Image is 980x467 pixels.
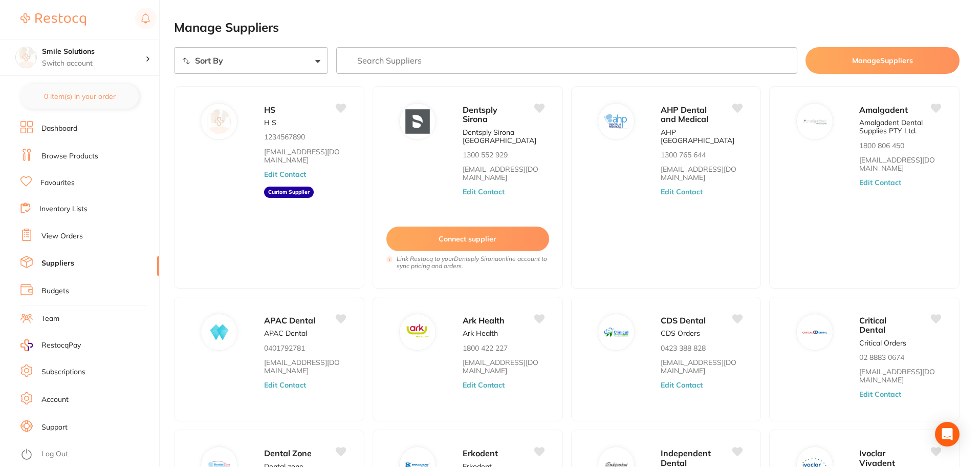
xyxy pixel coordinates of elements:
img: Critical Dental [802,320,827,344]
h4: Smile Solutions [42,47,145,57]
a: Subscriptions [41,367,85,377]
img: Amalgadent [802,109,827,134]
button: Connect supplier [386,227,549,251]
a: Budgets [41,286,69,296]
button: Edit Contact [463,381,505,389]
button: Edit Contact [859,390,901,398]
p: Ark Health [463,329,498,337]
span: HS [264,105,275,115]
a: [EMAIL_ADDRESS][DOMAIN_NAME] [463,165,544,181]
span: Ark Health [463,315,505,326]
span: AHP Dental and Medical [661,105,708,124]
p: 1800 422 227 [463,344,508,352]
button: Edit Contact [661,381,703,389]
p: Dentsply Sirona [GEOGRAPHIC_DATA] [463,128,544,145]
p: APAC Dental [264,329,307,337]
button: Edit Contact [264,170,306,178]
input: Search Suppliers [336,47,798,74]
p: Amalgadent Dental Supplies PTY Ltd. [859,118,941,135]
button: Edit Contact [859,178,901,187]
a: [EMAIL_ADDRESS][DOMAIN_NAME] [463,358,544,375]
img: Restocq Logo [20,13,86,26]
img: Smile Solutions [16,47,36,68]
p: H S [264,118,276,127]
a: Inventory Lists [39,204,88,214]
p: 1234567890 [264,133,305,141]
img: Ark Health [405,320,430,344]
span: RestocqPay [41,340,81,351]
button: 0 item(s) in your order [20,84,139,109]
button: Edit Contact [264,381,306,389]
span: Critical Dental [859,315,886,335]
a: Support [41,422,68,433]
span: Erkodent [463,448,498,458]
button: ManageSuppliers [805,47,960,74]
button: Log Out [20,446,156,463]
button: Edit Contact [661,188,703,196]
p: 1300 552 929 [463,151,508,159]
a: Restocq Logo [20,8,86,31]
a: Suppliers [41,258,74,269]
span: APAC Dental [264,315,315,326]
p: 02 8883 0674 [859,353,904,361]
span: Dental Zone [264,448,312,458]
a: Browse Products [41,151,98,161]
div: Open Intercom Messenger [935,422,960,446]
span: Dentsply Sirona [463,105,497,124]
a: Account [41,395,69,405]
p: Switch account [42,58,145,69]
p: 0401792781 [264,344,305,352]
p: Critical Orders [859,339,906,347]
span: CDS Dental [661,315,706,326]
a: [EMAIL_ADDRESS][DOMAIN_NAME] [859,368,941,384]
img: Dentsply Sirona [405,109,430,134]
i: Link Restocq to your Dentsply Sirona online account to sync pricing and orders. [397,255,549,270]
span: Amalgadent [859,105,908,115]
a: View Orders [41,231,83,241]
a: [EMAIL_ADDRESS][DOMAIN_NAME] [859,156,941,172]
a: Log Out [41,449,68,459]
img: HS [207,109,232,134]
a: Favourites [40,178,75,188]
a: Team [41,314,59,324]
img: CDS Dental [604,320,628,344]
button: Edit Contact [463,188,505,196]
img: APAC Dental [207,320,232,344]
p: 0423 388 828 [661,344,706,352]
a: [EMAIL_ADDRESS][DOMAIN_NAME] [661,358,742,375]
a: [EMAIL_ADDRESS][DOMAIN_NAME] [264,358,345,375]
p: 1800 806 450 [859,141,904,150]
a: [EMAIL_ADDRESS][DOMAIN_NAME] [264,148,345,164]
aside: Custom Supplier [264,187,314,198]
p: CDS Orders [661,329,700,337]
p: AHP [GEOGRAPHIC_DATA] [661,128,742,145]
a: RestocqPay [20,339,81,351]
h2: Manage Suppliers [174,21,960,35]
img: RestocqPay [20,339,33,351]
img: AHP Dental and Medical [604,109,628,134]
p: 1300 765 644 [661,151,706,159]
a: [EMAIL_ADDRESS][DOMAIN_NAME] [661,165,742,181]
a: Dashboard [41,124,77,134]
